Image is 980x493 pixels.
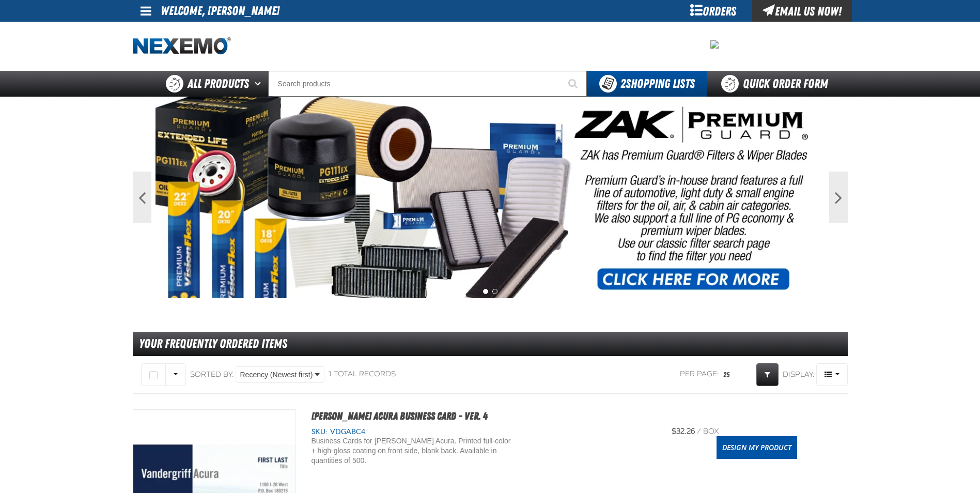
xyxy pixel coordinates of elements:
a: Design My Product [717,436,797,459]
span: Recency (Newest first) [240,369,313,380]
button: You have 2 Shopping Lists. Open to view details [587,71,707,97]
span: Shopping Lists [620,76,695,91]
span: Display: [783,369,815,378]
span: VDGABC4 [328,427,365,436]
span: All Products [188,74,249,93]
img: Nexemo logo [133,37,231,55]
button: 1 of 2 [483,289,488,294]
strong: 2 [620,76,626,91]
img: PG Filters & Wipers [155,97,825,298]
button: Next [829,172,848,223]
span: $32.26 [672,427,695,436]
div: SKU: [312,427,652,437]
span: Per page: [680,369,719,379]
div: Business Cards for [PERSON_NAME] Acura. Printed full-color + high-gloss coating on front side, bl... [312,436,516,466]
span: / [697,427,701,436]
a: [PERSON_NAME] Acura Business Card - Ver. 4 [312,410,488,422]
button: Start Searching [561,71,587,97]
button: Product Grid Views Toolbar [816,363,848,386]
span: Sorted By: [190,369,234,378]
div: 1 total records [329,369,396,379]
button: Rows selection options [165,363,186,386]
button: Previous [133,172,151,223]
img: 08cb5c772975e007c414e40fb9967a9c.jpeg [710,40,719,49]
a: Expand or Collapse Grid Filters [756,363,779,386]
span: box [703,427,719,436]
span: Product Grid Views Toolbar [817,364,847,386]
button: 2 of 2 [492,289,497,294]
input: Search [268,71,587,97]
div: Your Frequently Ordered Items [133,332,848,356]
button: Open All Products pages [251,71,268,97]
a: Quick Order Form [707,71,847,97]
